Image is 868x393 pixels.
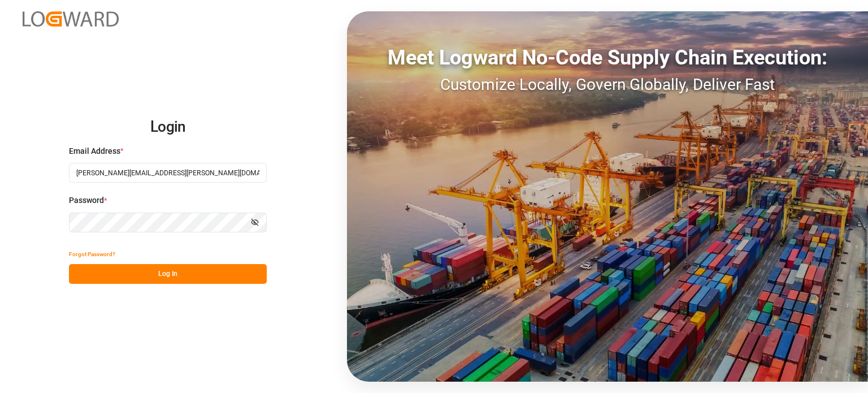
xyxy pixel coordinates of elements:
[23,11,119,27] img: Logward_new_orange.png
[347,42,868,73] div: Meet Logward No-Code Supply Chain Execution:
[69,195,104,206] span: Password
[69,244,115,264] button: Forgot Password?
[69,145,120,157] span: Email Address
[347,73,868,97] div: Customize Locally, Govern Globally, Deliver Fast
[69,109,267,145] h2: Login
[69,264,267,284] button: Log In
[69,163,267,183] input: Enter your email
